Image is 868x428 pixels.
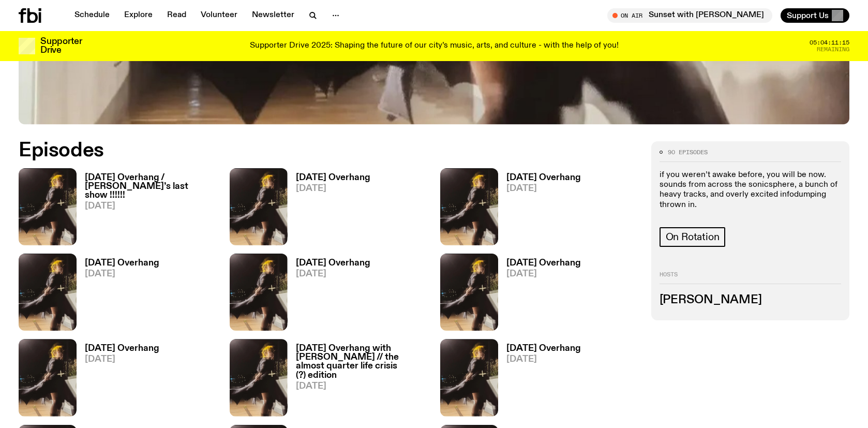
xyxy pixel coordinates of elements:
[660,170,842,210] p: if you weren’t awake before, you will be now. sounds from across the sonicsphere, a bunch of heav...
[506,355,581,364] span: [DATE]
[161,8,192,23] a: Read
[296,270,370,278] span: [DATE]
[288,173,370,245] a: [DATE] Overhang[DATE]
[781,8,849,23] button: Support Us
[288,344,428,416] a: [DATE] Overhang with [PERSON_NAME] // the almost quarter life crisis (?) edition[DATE]
[77,173,217,245] a: [DATE] Overhang / [PERSON_NAME]’s last show !!!!!![DATE]
[498,344,581,416] a: [DATE] Overhang[DATE]
[296,259,370,268] h3: [DATE] Overhang
[77,344,159,416] a: [DATE] Overhang[DATE]
[85,355,159,364] span: [DATE]
[85,202,217,211] span: [DATE]
[810,40,849,46] span: 05:04:11:15
[296,173,370,182] h3: [DATE] Overhang
[77,259,159,331] a: [DATE] Overhang[DATE]
[506,344,581,353] h3: [DATE] Overhang
[660,294,842,306] h3: [PERSON_NAME]
[607,8,772,23] button: On AirSunset with [PERSON_NAME]
[506,173,581,182] h3: [DATE] Overhang
[118,8,159,23] a: Explore
[40,37,82,55] h3: Supporter Drive
[787,11,829,20] span: Support Us
[660,227,726,247] a: On Rotation
[668,150,708,155] span: 90 episodes
[506,270,581,278] span: [DATE]
[817,47,849,52] span: Remaining
[506,184,581,193] span: [DATE]
[296,344,428,379] h3: [DATE] Overhang with [PERSON_NAME] // the almost quarter life crisis (?) edition
[246,8,301,23] a: Newsletter
[85,173,217,200] h3: [DATE] Overhang / [PERSON_NAME]’s last show !!!!!!
[498,173,581,245] a: [DATE] Overhang[DATE]
[296,382,428,391] span: [DATE]
[19,141,568,160] h2: Episodes
[250,41,619,51] p: Supporter Drive 2025: Shaping the future of our city’s music, arts, and culture - with the help o...
[498,259,581,331] a: [DATE] Overhang[DATE]
[85,270,159,278] span: [DATE]
[506,259,581,268] h3: [DATE] Overhang
[194,8,244,23] a: Volunteer
[85,344,159,353] h3: [DATE] Overhang
[85,259,159,268] h3: [DATE] Overhang
[68,8,116,23] a: Schedule
[288,259,370,331] a: [DATE] Overhang[DATE]
[666,231,720,243] span: On Rotation
[296,184,370,193] span: [DATE]
[660,272,842,284] h2: Hosts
